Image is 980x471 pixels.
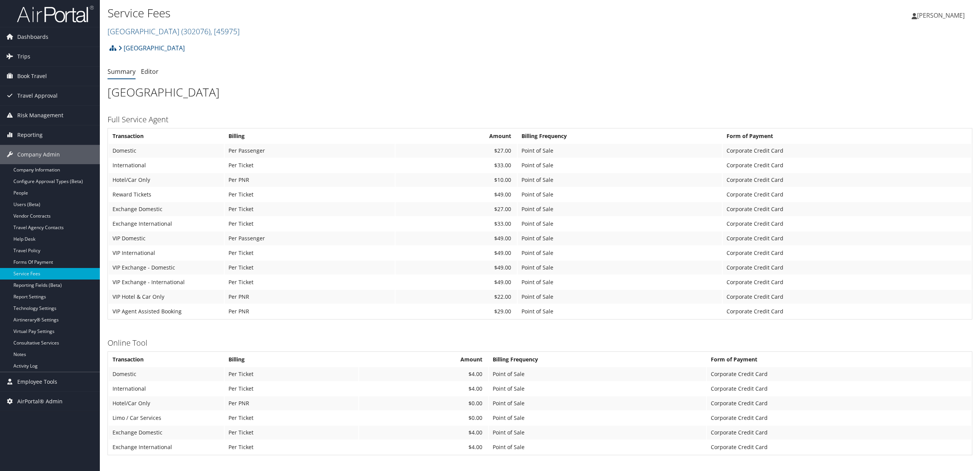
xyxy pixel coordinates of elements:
[518,231,722,245] td: Point of Sale
[109,173,224,187] td: Hotel/Car Only
[518,188,722,201] td: Point of Sale
[518,275,722,289] td: Point of Sale
[109,129,224,143] th: Transaction
[225,261,395,275] td: Per Ticket
[723,144,971,158] td: Corporate Credit Card
[723,261,971,275] td: Corporate Credit Card
[518,173,722,187] td: Point of Sale
[396,231,517,245] td: $49.00
[109,290,224,304] td: VIP Hotel & Car Only
[707,353,971,366] th: Form of Payment
[723,202,971,216] td: Corporate Credit Card
[396,188,517,201] td: $49.00
[108,26,240,37] a: [GEOGRAPHIC_DATA]
[912,4,972,27] a: [PERSON_NAME]
[396,275,517,289] td: $49.00
[707,426,971,439] td: Corporate Credit Card
[489,396,706,410] td: Point of Sale
[109,367,224,381] td: Domestic
[225,382,358,396] td: Per Ticket
[17,145,60,164] span: Company Admin
[396,261,517,275] td: $49.00
[225,426,358,439] td: Per Ticket
[225,246,395,260] td: Per Ticket
[489,440,706,454] td: Point of Sale
[17,106,63,125] span: Risk Management
[396,129,517,143] th: Amount
[109,217,224,231] td: Exchange International
[17,5,94,23] img: airportal-logo.png
[518,158,722,172] td: Point of Sale
[359,426,488,439] td: $4.00
[723,158,971,172] td: Corporate Credit Card
[396,290,517,304] td: $22.00
[723,246,971,260] td: Corporate Credit Card
[109,188,224,201] td: Reward Tickets
[108,114,972,125] h3: Full Service Agent
[707,440,971,454] td: Corporate Credit Card
[109,440,224,454] td: Exchange International
[518,246,722,260] td: Point of Sale
[108,67,136,76] a: Summary
[359,411,488,425] td: $0.00
[518,144,722,158] td: Point of Sale
[109,261,224,275] td: VIP Exchange - Domestic
[225,305,395,318] td: Per PNR
[225,144,395,158] td: Per Passenger
[109,411,224,425] td: Limo / Car Services
[225,129,395,143] th: Billing
[917,11,965,20] span: [PERSON_NAME]
[489,411,706,425] td: Point of Sale
[109,275,224,289] td: VIP Exchange - International
[723,129,971,143] th: Form of Payment
[518,129,722,143] th: Billing Frequency
[723,231,971,245] td: Corporate Credit Card
[225,158,395,172] td: Per Ticket
[707,411,971,425] td: Corporate Credit Card
[225,440,358,454] td: Per Ticket
[723,275,971,289] td: Corporate Credit Card
[225,290,395,304] td: Per PNR
[141,67,159,76] a: Editor
[225,231,395,245] td: Per Passenger
[723,290,971,304] td: Corporate Credit Card
[17,47,30,66] span: Trips
[359,367,488,381] td: $4.00
[489,367,706,381] td: Point of Sale
[109,144,224,158] td: Domestic
[225,367,358,381] td: Per Ticket
[707,396,971,410] td: Corporate Credit Card
[396,305,517,318] td: $29.00
[489,353,706,366] th: Billing Frequency
[396,144,517,158] td: $27.00
[17,67,47,86] span: Book Travel
[109,231,224,245] td: VIP Domestic
[109,382,224,396] td: International
[225,202,395,216] td: Per Ticket
[489,426,706,439] td: Point of Sale
[518,290,722,304] td: Point of Sale
[723,305,971,318] td: Corporate Credit Card
[396,246,517,260] td: $49.00
[723,188,971,201] td: Corporate Credit Card
[396,202,517,216] td: $27.00
[225,188,395,201] td: Per Ticket
[707,367,971,381] td: Corporate Credit Card
[210,26,240,37] span: , [ 45975 ]
[489,382,706,396] td: Point of Sale
[109,202,224,216] td: Exchange Domestic
[518,305,722,318] td: Point of Sale
[225,173,395,187] td: Per PNR
[359,440,488,454] td: $4.00
[225,411,358,425] td: Per Ticket
[109,158,224,172] td: International
[225,396,358,410] td: Per PNR
[118,40,185,56] a: [GEOGRAPHIC_DATA]
[17,86,58,105] span: Travel Approval
[108,338,972,348] h3: Online Tool
[518,202,722,216] td: Point of Sale
[17,125,43,145] span: Reporting
[108,84,972,100] h1: [GEOGRAPHIC_DATA]
[109,246,224,260] td: VIP International
[17,27,48,47] span: Dashboards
